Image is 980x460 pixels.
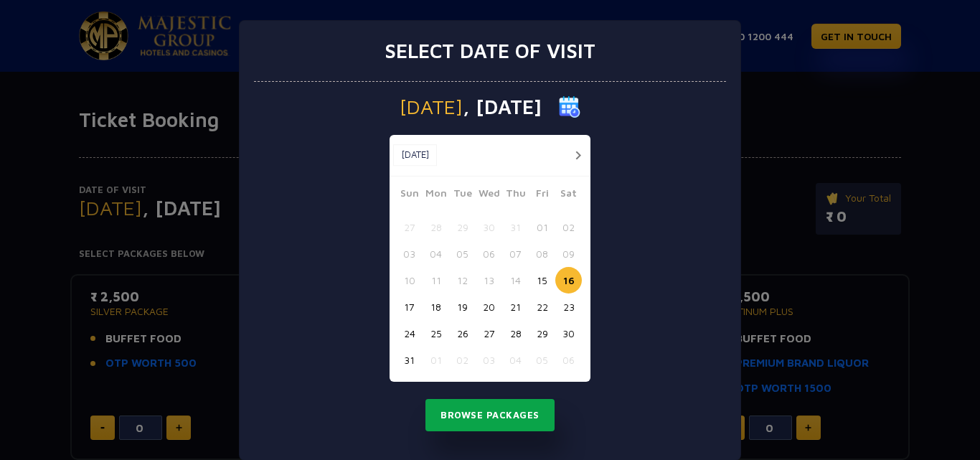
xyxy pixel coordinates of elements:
button: 15 [529,267,555,294]
button: 05 [529,347,555,373]
button: 01 [529,214,555,240]
button: 27 [396,214,423,240]
button: 20 [476,294,502,320]
button: 05 [449,240,476,267]
span: [DATE] [400,97,463,117]
button: 01 [423,347,449,373]
button: 06 [476,240,502,267]
button: 02 [555,214,582,240]
button: [DATE] [393,144,437,166]
button: 03 [476,347,502,373]
span: , [DATE] [463,97,542,117]
button: 19 [449,294,476,320]
img: calender icon [559,96,580,118]
span: Thu [502,185,529,205]
span: Sun [396,185,423,205]
button: 29 [449,214,476,240]
button: 04 [423,240,449,267]
span: Sat [555,185,582,205]
button: 31 [502,214,529,240]
button: 02 [449,347,476,373]
button: Browse Packages [425,399,555,432]
span: Mon [423,185,449,205]
button: 30 [476,214,502,240]
button: 24 [396,320,423,347]
button: 08 [529,240,555,267]
button: 23 [555,294,582,320]
button: 26 [449,320,476,347]
span: Tue [449,185,476,205]
button: 07 [502,240,529,267]
span: Fri [529,185,555,205]
button: 13 [476,267,502,294]
h3: Select date of visit [385,39,595,63]
button: 18 [423,294,449,320]
span: Wed [476,185,502,205]
button: 17 [396,294,423,320]
button: 29 [529,320,555,347]
button: 06 [555,347,582,373]
button: 04 [502,347,529,373]
button: 28 [502,320,529,347]
button: 31 [396,347,423,373]
button: 16 [555,267,582,294]
button: 28 [423,214,449,240]
button: 27 [476,320,502,347]
button: 03 [396,240,423,267]
button: 12 [449,267,476,294]
button: 10 [396,267,423,294]
button: 21 [502,294,529,320]
button: 30 [555,320,582,347]
button: 11 [423,267,449,294]
button: 22 [529,294,555,320]
button: 14 [502,267,529,294]
button: 09 [555,240,582,267]
button: 25 [423,320,449,347]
